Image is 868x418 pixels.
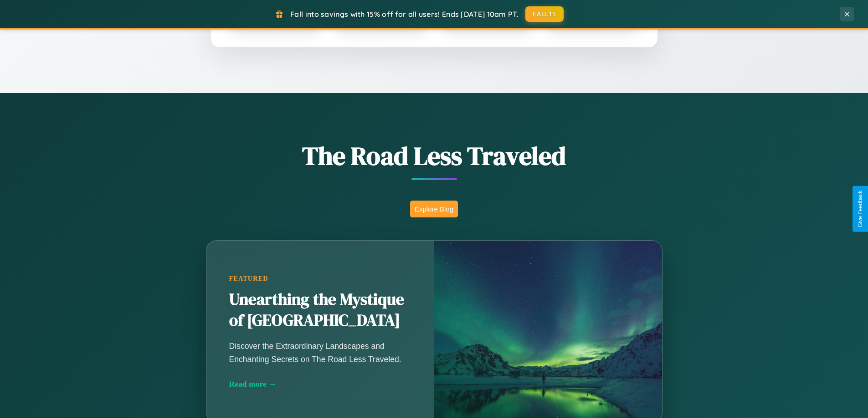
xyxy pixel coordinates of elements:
div: Featured [229,275,411,282]
h2: Unearthing the Mystique of [GEOGRAPHIC_DATA] [229,289,411,331]
div: Read more → [229,379,411,389]
p: Discover the Extraordinary Landscapes and Enchanting Secrets on The Road Less Traveled. [229,340,411,365]
button: Explore Blog [410,201,458,217]
h1: The Road Less Traveled [161,138,708,173]
button: FALL15 [525,6,564,22]
span: Fall into savings with 15% off for all users! Ends [DATE] 10am PT. [290,10,519,19]
div: Give Feedback [857,191,863,227]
